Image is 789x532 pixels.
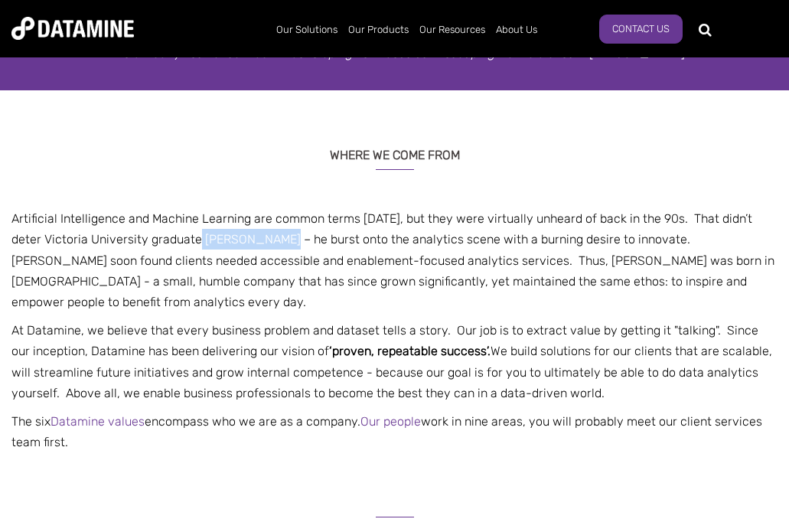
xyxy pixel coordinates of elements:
[491,10,543,50] a: About Us
[11,17,134,40] img: Datamine
[271,10,343,50] a: Our Solutions
[343,10,414,50] a: Our Products
[599,15,683,44] a: Contact us
[51,414,145,429] a: Datamine values
[414,10,491,50] a: Our Resources
[360,414,421,429] a: Our people
[329,344,491,358] span: ‘proven, repeatable success’.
